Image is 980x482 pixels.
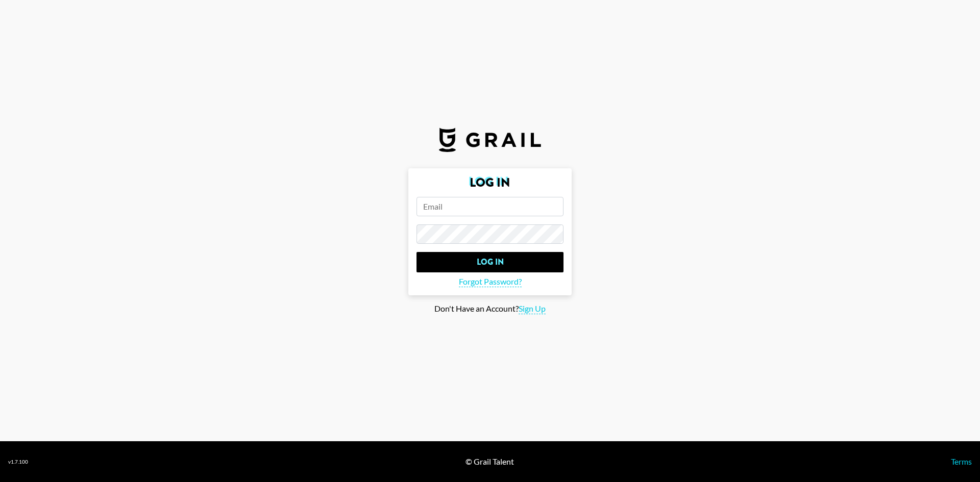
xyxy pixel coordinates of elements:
input: Email [416,197,563,216]
a: Terms [951,456,972,466]
input: Log In [416,252,563,272]
div: Don't Have an Account? [8,303,972,314]
span: Forgot Password? [459,276,522,287]
div: v 1.7.100 [8,459,28,465]
span: Sign Up [519,303,546,314]
h2: Log In [416,176,563,189]
div: © Grail Talent [465,456,514,467]
img: Grail Talent Logo [439,128,541,152]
